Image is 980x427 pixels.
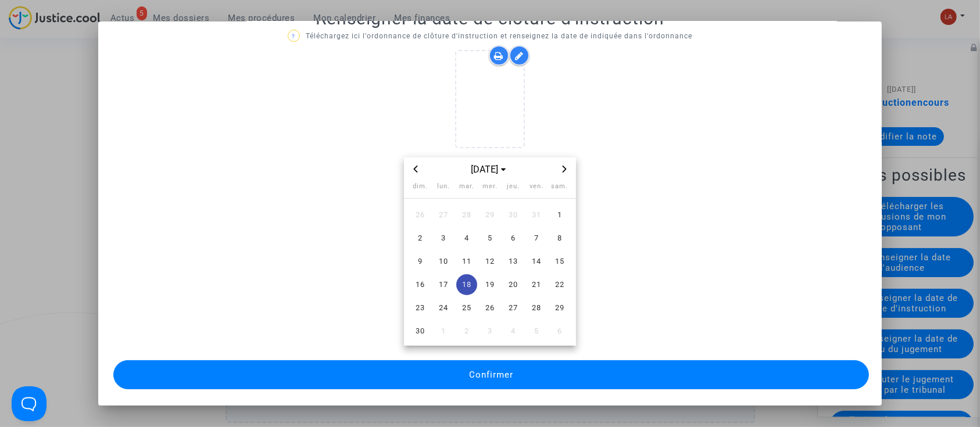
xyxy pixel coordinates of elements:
[456,251,477,272] span: 11
[459,182,474,190] span: mar.
[502,273,525,296] td: 20 novembre 2025
[413,182,428,190] span: dim.
[525,181,548,198] th: vendredi
[526,321,547,342] span: 5
[433,297,454,318] span: 24
[502,320,525,343] td: 4 décembre 2025
[456,204,477,225] span: 28
[502,203,525,227] td: 30 octobre 2025
[432,273,455,296] td: 17 novembre 2025
[112,29,868,44] p: Téléchargez ici l'ordonnance de clôture d'instruction et renseignez la date de indiquée dans l'or...
[503,204,524,225] span: 30
[478,227,502,250] td: 5 novembre 2025
[469,369,513,380] span: Confirmer
[525,227,548,250] td: 7 novembre 2025
[456,321,477,342] span: 2
[478,181,502,198] th: mercredi
[502,250,525,273] td: 13 novembre 2025
[455,273,478,296] td: 18 novembre 2025
[480,228,500,249] span: 5
[466,163,514,177] span: [DATE]
[525,320,548,343] td: 5 décembre 2025
[480,321,500,342] span: 3
[433,321,454,342] span: 1
[548,273,571,296] td: 22 novembre 2025
[548,181,571,198] th: samedi
[503,228,524,249] span: 6
[409,227,432,250] td: 2 novembre 2025
[548,250,571,273] td: 15 novembre 2025
[409,296,432,320] td: 23 novembre 2025
[503,274,524,295] span: 20
[557,162,571,177] button: Next month
[410,321,431,342] span: 30
[456,274,477,295] span: 18
[113,360,870,389] button: Confirmer
[480,251,500,272] span: 12
[409,250,432,273] td: 9 novembre 2025
[433,251,454,272] span: 10
[526,274,547,295] span: 21
[456,228,477,249] span: 4
[549,228,570,249] span: 8
[503,297,524,318] span: 27
[502,181,525,198] th: jeudi
[549,321,570,342] span: 6
[478,203,502,227] td: 29 octobre 2025
[409,320,432,343] td: 30 novembre 2025
[480,204,500,225] span: 29
[530,182,543,190] span: ven.
[503,321,524,342] span: 4
[526,297,547,318] span: 28
[478,320,502,343] td: 3 décembre 2025
[433,274,454,295] span: 17
[409,181,432,198] th: dimanche
[503,251,524,272] span: 13
[478,250,502,273] td: 12 novembre 2025
[526,204,547,225] span: 31
[551,182,568,190] span: sam.
[456,297,477,318] span: 25
[432,250,455,273] td: 10 novembre 2025
[455,320,478,343] td: 2 décembre 2025
[502,227,525,250] td: 6 novembre 2025
[548,320,571,343] td: 6 décembre 2025
[549,297,570,318] span: 29
[548,203,571,227] td: 1 novembre 2025
[525,273,548,296] td: 21 novembre 2025
[410,204,431,225] span: 26
[432,227,455,250] td: 3 novembre 2025
[12,386,47,421] iframe: Help Scout Beacon - Open
[507,182,520,190] span: jeu.
[525,203,548,227] td: 31 octobre 2025
[549,274,570,295] span: 22
[455,296,478,320] td: 25 novembre 2025
[410,228,431,249] span: 2
[455,203,478,227] td: 28 octobre 2025
[433,228,454,249] span: 3
[525,250,548,273] td: 14 novembre 2025
[548,227,571,250] td: 8 novembre 2025
[549,204,570,225] span: 1
[480,297,500,318] span: 26
[455,227,478,250] td: 4 novembre 2025
[432,203,455,227] td: 27 octobre 2025
[410,251,431,272] span: 9
[526,251,547,272] span: 14
[410,274,431,295] span: 16
[480,274,500,295] span: 19
[548,296,571,320] td: 29 novembre 2025
[455,250,478,273] td: 11 novembre 2025
[409,273,432,296] td: 16 novembre 2025
[437,182,450,190] span: lun.
[432,320,455,343] td: 1 décembre 2025
[455,181,478,198] th: mardi
[478,273,502,296] td: 19 novembre 2025
[478,296,502,320] td: 26 novembre 2025
[409,203,432,227] td: 26 octobre 2025
[432,181,455,198] th: lundi
[525,296,548,320] td: 28 novembre 2025
[433,204,454,225] span: 27
[502,296,525,320] td: 27 novembre 2025
[482,182,498,190] span: mer.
